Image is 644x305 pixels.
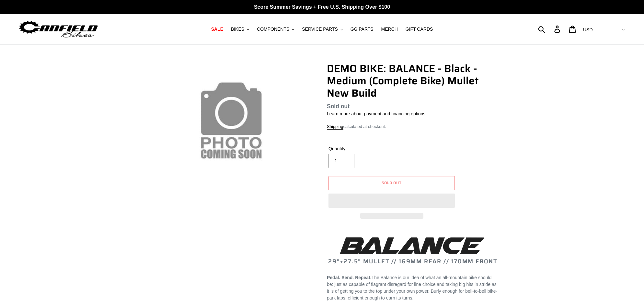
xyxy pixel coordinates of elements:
div: calculated at checkout. [327,123,499,130]
span: SERVICE PARTS [302,26,338,32]
h2: 29"+27.5" MULLET // 169MM REAR // 170MM FRONT [327,235,499,265]
span: BIKES [231,26,244,32]
a: GG PARTS [347,25,377,34]
a: Learn more about payment and financing options [327,111,425,116]
img: Canfield Bikes [18,19,99,39]
span: Sold out [382,180,402,186]
label: Quantity [328,145,390,152]
a: SALE [208,25,226,34]
a: MERCH [378,25,401,34]
button: COMPONENTS [254,25,297,34]
a: Shipping [327,124,343,130]
span: Sold out [327,103,350,110]
button: BIKES [228,25,252,34]
a: GIFT CARDS [402,25,436,34]
b: Pedal. Send. Repeat. [327,275,372,280]
button: Sold out [328,176,455,190]
input: Search [542,22,558,36]
span: GG PARTS [351,26,374,32]
span: MERCH [381,26,398,32]
span: GIFT CARDS [406,26,433,32]
h1: DEMO BIKE: BALANCE - Black - Medium (Complete Bike) Mullet New Build [327,62,499,100]
span: SALE [211,26,223,32]
span: COMPONENTS [257,26,289,32]
button: SERVICE PARTS [299,25,346,34]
